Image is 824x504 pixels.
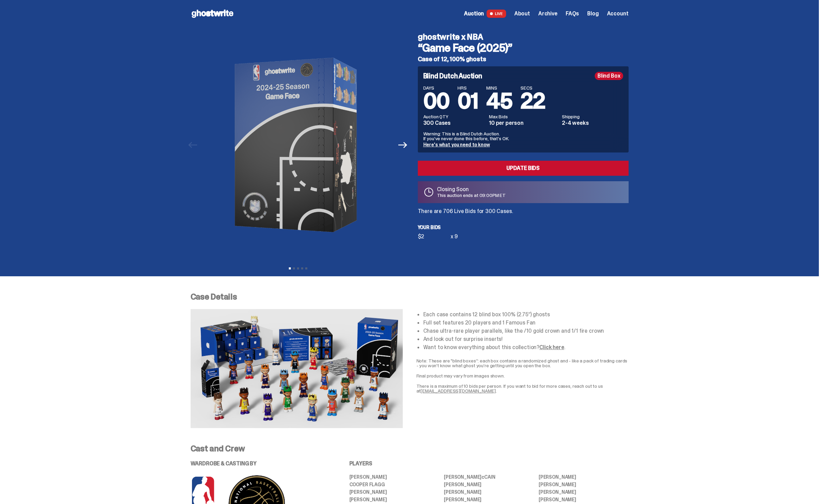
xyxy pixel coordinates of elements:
dd: 10 per person [489,120,558,126]
button: View slide 4 [301,267,303,269]
div: $2 [418,234,451,239]
p: Note: These are "blind boxes”: each box contains a randomized ghost and - like a pack of trading ... [416,358,629,368]
span: 01 [458,87,478,115]
p: Warning: This is a Blind Dutch Auction. If you’ve never done this before, that’s OK. [423,131,623,141]
h4: Blind Dutch Auction [423,72,482,79]
li: Chase ultra-rare player parallels, like the /10 gold crown and 1/1 fire crown [423,328,629,334]
p: Your bids [418,225,629,230]
span: DAYS [423,85,450,90]
span: SECS [520,85,545,90]
span: c [481,474,484,480]
p: Final product may vary from images shown. [416,373,629,378]
span: LIVE [487,10,506,18]
dt: Max Bids [489,114,558,119]
a: Archive [538,11,557,16]
p: PLAYERS [349,461,629,466]
li: Each case contains 12 blind box 100% (2.75”) ghosts [423,312,629,317]
a: Account [607,11,629,16]
li: [PERSON_NAME] [444,490,534,494]
a: Click here [539,344,564,351]
span: MINS [486,85,512,90]
li: And look out for surprise inserts! [423,336,629,342]
button: View slide 1 [289,267,291,269]
a: Blog [587,11,598,16]
li: [PERSON_NAME] [349,475,439,479]
dd: 300 Cases [423,120,485,126]
div: x 9 [451,234,458,239]
img: NBA-Case-Details.png [191,309,403,428]
span: Auction [464,11,484,16]
p: Cast and Crew [191,445,629,453]
li: [PERSON_NAME] [539,490,629,494]
li: Full set features 20 players and 1 Famous Fan [423,320,629,326]
li: [PERSON_NAME] [444,497,534,502]
dt: Shipping [562,114,623,119]
li: [PERSON_NAME] [539,475,629,479]
li: [PERSON_NAME] [444,482,534,487]
h3: “Game Face (2025)” [418,42,629,53]
button: View slide 5 [305,267,307,269]
p: Case Details [191,293,629,301]
li: [PERSON_NAME] [539,482,629,487]
span: 45 [486,87,512,115]
div: Blind Box [595,72,623,80]
li: [PERSON_NAME] CAIN [444,475,534,479]
span: 00 [423,87,450,115]
a: Here's what you need to know [423,142,490,148]
h5: Case of 12, 100% ghosts [418,56,629,62]
p: WARDROBE & CASTING BY [191,461,330,466]
button: View slide 2 [293,267,295,269]
dd: 2-4 weeks [562,120,623,126]
p: There are 706 Live Bids for 300 Cases. [418,209,629,214]
li: [PERSON_NAME] [349,497,439,502]
a: FAQs [566,11,579,16]
span: 22 [520,87,545,115]
li: [PERSON_NAME] [349,490,439,494]
p: This auction ends at 09:00PM ET [437,193,506,198]
a: [EMAIL_ADDRESS][DOMAIN_NAME] [421,388,496,394]
a: Auction LIVE [464,10,506,18]
a: About [514,11,530,16]
dt: Auction QTY [423,114,485,119]
li: [PERSON_NAME] [539,497,629,502]
a: Update Bids [418,161,629,176]
p: Closing Soon [437,187,506,192]
button: View slide 3 [297,267,299,269]
span: HRS [458,85,478,90]
li: Want to know everything about this collection? . [423,345,629,350]
button: Next [396,137,411,152]
p: There is a maximum of 10 bids per person. If you want to bid for more cases, reach out to us at . [416,384,629,393]
img: NBA-Hero-1.png [204,27,392,263]
li: Cooper Flagg [349,482,439,487]
h4: ghostwrite x NBA [418,33,629,41]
